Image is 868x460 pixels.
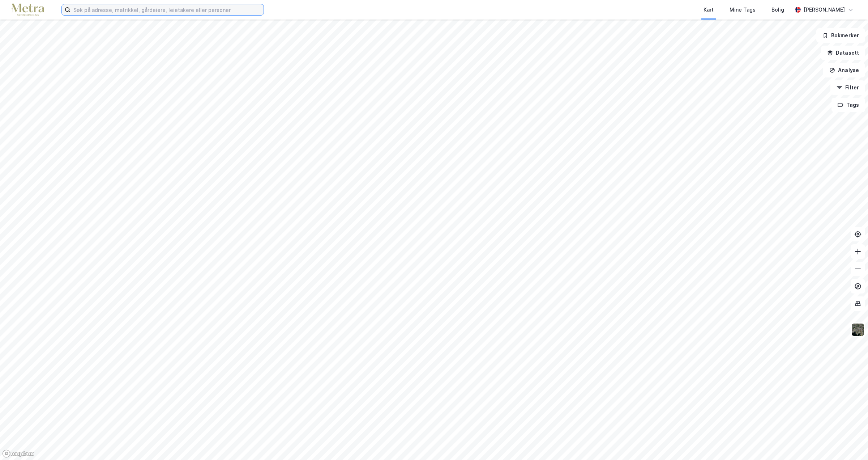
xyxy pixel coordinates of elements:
iframe: Chat Widget [832,425,868,460]
div: Mine Tags [730,5,756,14]
button: Tags [831,98,865,112]
a: Mapbox homepage [2,450,34,458]
button: Datasett [821,46,865,60]
img: 9k= [851,323,865,337]
div: Bolig [771,5,784,14]
div: Kontrollprogram for chat [832,425,868,460]
button: Analyse [823,63,865,77]
div: Kart [704,5,714,14]
input: Søk på adresse, matrikkel, gårdeiere, leietakere eller personer [70,4,264,15]
div: [PERSON_NAME] [804,5,845,14]
button: Bokmerker [816,28,865,43]
button: Filter [830,80,865,95]
img: metra-logo.256734c3b2bbffee19d4.png [12,4,44,16]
